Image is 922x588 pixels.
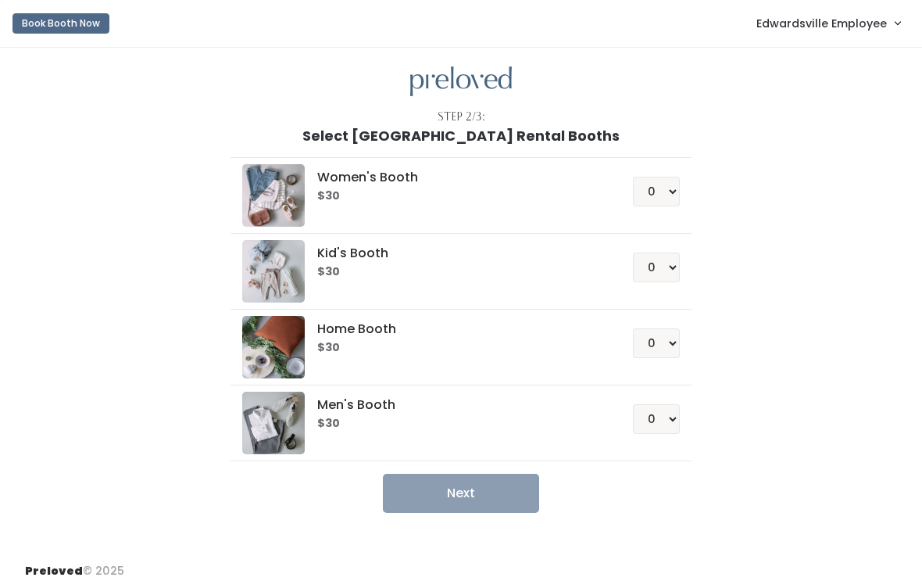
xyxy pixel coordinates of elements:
h5: Women's Booth [317,170,595,185]
h5: Men's Booth [317,398,595,412]
img: preloved logo [242,392,305,454]
a: Book Booth Now [13,6,109,41]
button: Next [383,474,539,513]
div: Step 2/3: [438,109,485,125]
h6: $30 [317,418,595,430]
h6: $30 [317,190,595,203]
div: © 2025 [25,550,124,579]
img: preloved logo [242,240,305,303]
img: preloved logo [242,164,305,227]
img: preloved logo [410,66,512,97]
h5: Home Booth [317,322,595,336]
span: Preloved [25,563,83,579]
a: Edwardsville Employee [741,6,916,40]
img: preloved logo [242,316,305,378]
h5: Kid's Booth [317,246,595,260]
h6: $30 [317,266,595,278]
h6: $30 [317,342,595,354]
span: Edwardsville Employee [756,15,887,32]
h1: Select [GEOGRAPHIC_DATA] Rental Booths [302,128,620,144]
button: Book Booth Now [13,13,109,34]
